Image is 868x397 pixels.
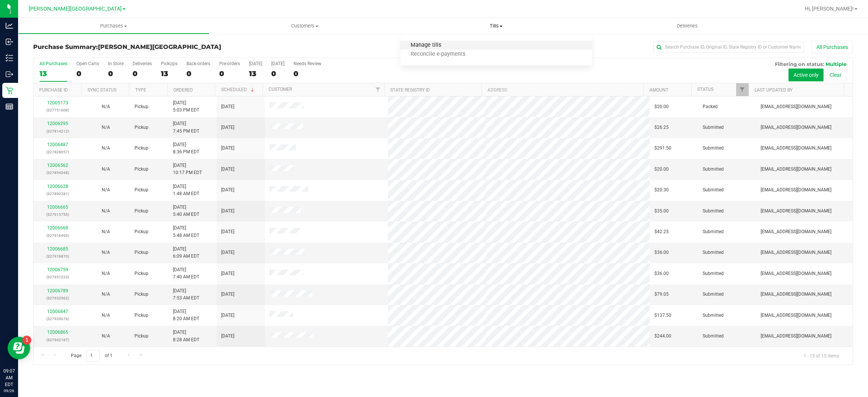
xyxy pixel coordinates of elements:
[209,18,401,34] a: Customers
[703,291,724,298] span: Submitted
[38,107,77,114] p: (327751608)
[173,287,199,302] span: [DATE] 7:53 AM EDT
[6,70,13,78] inline-svg: Outbound
[29,6,122,12] span: [PERSON_NAME][GEOGRAPHIC_DATA]
[134,270,148,277] span: Pickup
[173,183,199,197] span: [DATE] 1:48 AM EDT
[654,208,669,215] span: $35.00
[654,186,669,194] span: $20.30
[805,6,854,12] span: Hi, [PERSON_NAME]!
[761,228,831,235] span: [EMAIL_ADDRESS][DOMAIN_NAME]
[3,368,15,388] p: 09:07 AM EDT
[102,166,110,173] button: N/A
[134,166,148,173] span: Pickup
[249,61,262,66] div: [DATE]
[221,208,234,215] span: [DATE]
[38,211,77,218] p: (327915756)
[219,61,240,66] div: Pre-orders
[134,103,148,110] span: Pickup
[221,333,234,340] span: [DATE]
[703,166,724,173] span: Submitted
[667,23,708,29] span: Deliveries
[653,41,804,53] input: Search Purchase ID, Original ID, State Registry ID or Customer Name...
[102,333,110,340] button: N/A
[703,312,724,319] span: Submitted
[221,87,255,92] a: Scheduled
[654,103,669,110] span: $20.00
[703,249,724,256] span: Submitted
[102,124,110,131] button: N/A
[654,124,669,131] span: $26.25
[47,330,68,335] a: 12006865
[98,43,221,50] span: [PERSON_NAME][GEOGRAPHIC_DATA]
[761,166,831,173] span: [EMAIL_ADDRESS][DOMAIN_NAME]
[108,69,124,78] div: 0
[761,312,831,319] span: [EMAIL_ADDRESS][DOMAIN_NAME]
[102,208,110,214] span: Not Applicable
[47,288,68,293] a: 12006789
[6,103,13,110] inline-svg: Reports
[654,166,669,173] span: $20.00
[102,208,110,215] button: N/A
[761,249,831,256] span: [EMAIL_ADDRESS][DOMAIN_NAME]
[102,249,110,256] button: N/A
[400,23,592,29] span: Tills
[210,23,400,29] span: Customers
[47,142,68,147] a: 12006487
[3,388,15,394] p: 09/26
[38,190,77,197] p: (327890281)
[108,61,124,66] div: In Store
[221,103,234,110] span: [DATE]
[825,61,847,67] span: Multiple
[173,120,199,134] span: [DATE] 7:45 PM EDT
[6,87,13,94] inline-svg: Retail
[654,228,669,235] span: $42.25
[703,124,724,131] span: Submitted
[102,271,110,276] span: Not Applicable
[134,312,148,319] span: Pickup
[755,87,793,93] a: Last Updated By
[102,103,110,110] button: N/A
[811,41,853,53] button: All Purchases
[825,69,847,81] button: Clear
[654,312,671,319] span: $137.50
[221,228,234,235] span: [DATE]
[219,69,240,78] div: 0
[649,87,668,93] a: Amount
[400,42,451,49] span: Manage tills
[789,69,824,81] button: Active only
[173,162,202,176] span: [DATE] 10:17 PM EDT
[18,23,209,29] span: Purchases
[102,270,110,277] button: N/A
[372,83,384,96] a: Filter
[221,166,234,173] span: [DATE]
[271,61,284,66] div: [DATE]
[40,69,67,78] div: 13
[654,249,669,256] span: $36.00
[47,184,68,189] a: 12006628
[293,61,321,66] div: Needs Review
[76,61,99,66] div: Open Carts
[697,87,714,92] a: Status
[47,205,68,210] a: 12006665
[221,291,234,298] span: [DATE]
[133,61,152,66] div: Deliveries
[47,246,68,252] a: 12006685
[221,270,234,277] span: [DATE]
[39,87,68,93] a: Purchase ID
[703,228,724,235] span: Submitted
[269,87,292,92] a: Customer
[703,103,718,110] span: Packed
[47,225,68,231] a: 12006668
[47,267,68,272] a: 12006759
[654,270,669,277] span: $36.00
[102,104,110,109] span: Not Applicable
[38,273,77,281] p: (327931223)
[87,87,116,93] a: Sync Status
[761,124,831,131] span: [EMAIL_ADDRESS][DOMAIN_NAME]
[102,333,110,339] span: Not Applicable
[400,51,475,58] span: Reconcile e-payments
[293,69,321,78] div: 0
[761,103,831,110] span: [EMAIL_ADDRESS][DOMAIN_NAME]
